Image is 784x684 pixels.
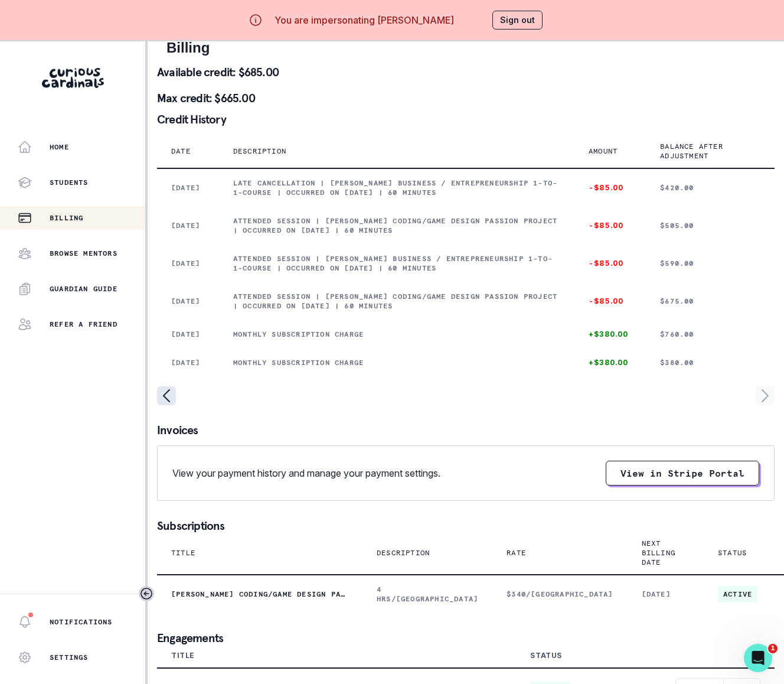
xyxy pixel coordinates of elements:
[507,548,526,558] p: Rate
[233,178,560,197] p: Late cancellation | [PERSON_NAME] Business / Entrepreneurship 1-to-1-course | Occurred on [DATE] ...
[233,292,560,311] p: Attended session | [PERSON_NAME] Coding/Game Design Passion Project | Occurred on [DATE] | 60 min...
[377,585,478,604] p: 4 HRS/[GEOGRAPHIC_DATA]
[171,358,205,367] p: [DATE]
[606,461,759,486] button: View in Stripe Portal
[589,259,632,268] p: -$85.00
[718,586,757,602] span: ACTIVE
[233,216,560,235] p: Attended session | [PERSON_NAME] Coding/Game Design Passion Project | Occurred on [DATE] | 60 min...
[718,548,747,558] p: Status
[171,183,205,193] p: [DATE]
[589,146,618,156] p: Amount
[660,358,760,367] p: $380.00
[660,142,746,161] p: Balance after adjustment
[50,142,69,152] p: Home
[507,589,613,599] p: $340/[GEOGRAPHIC_DATA]
[589,183,632,193] p: -$85.00
[660,183,760,193] p: $420.00
[233,146,286,156] p: Description
[492,11,543,30] button: Sign out
[157,92,775,104] p: Max credit: $665.00
[157,113,775,125] p: Credit History
[642,589,690,599] p: [DATE]
[157,632,775,644] p: Engagements
[171,651,195,660] div: Title
[157,386,176,405] svg: page left
[642,539,675,567] p: Next Billing Date
[50,249,117,258] p: Browse Mentors
[589,221,632,230] p: -$85.00
[233,358,560,367] p: Monthly subscription charge
[756,386,775,405] svg: page right
[377,548,430,558] p: Description
[171,589,348,599] p: [PERSON_NAME] Coding/Game Design Passion Project
[233,254,560,273] p: Attended session | [PERSON_NAME] Business / Entrepreneurship 1-to-1-course | Occurred on [DATE] |...
[589,297,632,306] p: -$85.00
[660,330,760,339] p: $760.00
[50,653,89,662] p: Settings
[166,40,765,57] h2: Billing
[157,424,775,436] p: Invoices
[172,466,440,480] p: View your payment history and manage your payment settings.
[589,330,632,339] p: +$380.00
[171,330,205,339] p: [DATE]
[275,13,454,27] p: You are impersonating [PERSON_NAME]
[157,520,775,532] p: Subscriptions
[50,213,83,223] p: Billing
[171,548,195,558] p: Title
[660,221,760,230] p: $505.00
[660,297,760,306] p: $675.00
[139,586,154,601] button: Toggle sidebar
[744,644,772,672] iframe: Intercom live chat
[171,221,205,230] p: [DATE]
[50,284,117,294] p: Guardian Guide
[157,66,775,78] p: Available credit: $685.00
[233,330,560,339] p: Monthly subscription charge
[171,259,205,268] p: [DATE]
[768,644,778,653] span: 1
[42,68,104,88] img: Curious Cardinals Logo
[171,146,191,156] p: Date
[530,651,562,660] div: Status
[50,617,113,627] p: Notifications
[171,297,205,306] p: [DATE]
[50,320,117,329] p: Refer a friend
[660,259,760,268] p: $590.00
[589,358,632,367] p: +$380.00
[50,178,89,187] p: Students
